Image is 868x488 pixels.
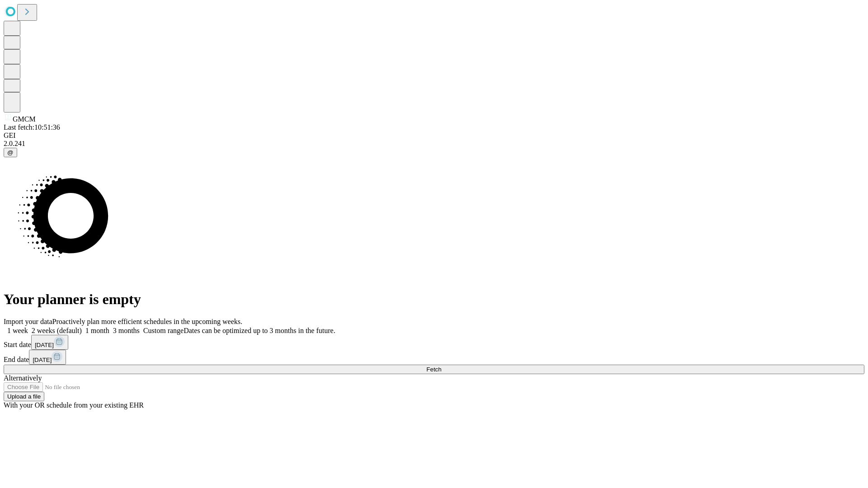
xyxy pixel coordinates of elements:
[4,123,60,131] span: Last fetch: 10:51:36
[35,342,54,348] span: [DATE]
[4,148,17,157] button: @
[4,291,864,308] h1: Your planner is empty
[4,350,864,365] div: End date
[4,335,864,350] div: Start date
[4,401,144,409] span: With your OR schedule from your existing EHR
[143,327,184,334] span: Custom range
[13,115,36,123] span: GMCM
[7,327,28,334] span: 1 week
[4,318,52,325] span: Import your data
[31,335,68,350] button: [DATE]
[184,327,335,334] span: Dates can be optimized up to 3 months in the future.
[426,366,441,373] span: Fetch
[7,149,14,156] span: @
[113,327,140,334] span: 3 months
[4,140,864,148] div: 2.0.241
[32,327,82,334] span: 2 weeks (default)
[4,365,864,374] button: Fetch
[4,392,44,401] button: Upload a file
[52,318,242,325] span: Proactively plan more efficient schedules in the upcoming weeks.
[85,327,109,334] span: 1 month
[4,131,864,140] div: GEI
[33,357,52,363] span: [DATE]
[29,350,66,365] button: [DATE]
[4,374,42,382] span: Alternatively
